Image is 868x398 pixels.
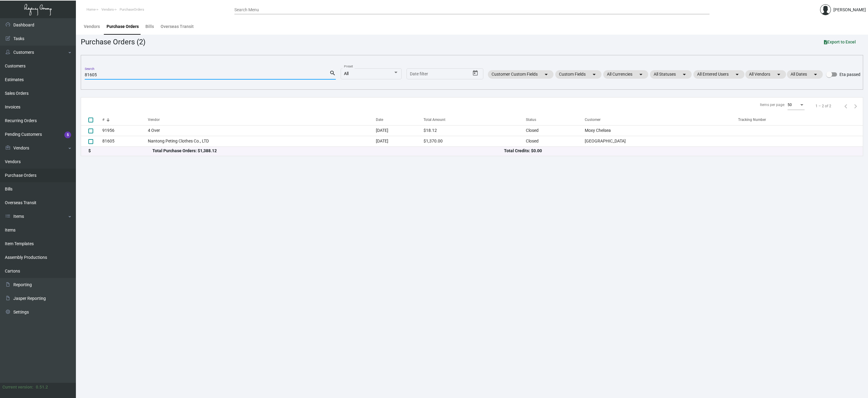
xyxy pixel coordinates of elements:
[424,136,526,146] td: $1,370.00
[526,117,536,122] div: Status
[120,8,144,12] span: PurchaseOrders
[637,71,645,78] mat-icon: arrow_drop_down
[591,71,598,78] mat-icon: arrow_drop_down
[738,117,766,122] div: Tracking Number
[376,125,424,136] td: [DATE]
[841,101,851,111] button: Previous page
[812,71,819,78] mat-icon: arrow_drop_down
[504,148,856,154] div: Total Credits: $0.00
[424,125,526,136] td: $18.12
[424,117,445,122] div: Total Amount
[585,117,738,122] div: Customer
[102,117,104,122] div: #
[152,148,504,154] div: Total Purchase Orders: $1,388.12
[745,70,786,79] mat-chip: All Vendors
[788,103,792,107] span: 50
[161,23,194,30] div: Overseas Transit
[101,8,114,12] span: Vendors
[148,136,376,146] td: Nantong Peting Clothes Co., LTD
[36,384,48,390] div: 0.51.2
[376,117,424,122] div: Date
[775,71,782,78] mat-icon: arrow_drop_down
[410,72,429,77] input: Start date
[84,23,100,30] div: Vendors
[102,136,148,146] td: 81605
[543,71,550,78] mat-icon: arrow_drop_down
[148,125,376,136] td: 4 Over
[87,8,96,12] span: Home
[344,71,349,76] span: All
[788,103,805,107] mat-select: Items per page:
[585,136,738,146] td: [GEOGRAPHIC_DATA]
[734,71,741,78] mat-icon: arrow_drop_down
[585,117,601,122] div: Customer
[787,70,823,79] mat-chip: All Dates
[471,68,480,78] button: Open calendar
[434,72,463,77] input: End date
[2,384,33,390] div: Current version:
[650,70,692,79] mat-chip: All Statuses
[526,125,585,136] td: Closed
[585,125,738,136] td: Moxy Chelsea
[102,117,148,122] div: #
[376,136,424,146] td: [DATE]
[107,23,139,30] div: Purchase Orders
[88,148,152,154] div: $
[555,70,601,79] mat-chip: Custom Fields
[693,70,744,79] mat-chip: All Entered Users
[738,117,863,122] div: Tracking Number
[148,117,376,122] div: Vendor
[102,125,148,136] td: 91956
[681,71,688,78] mat-icon: arrow_drop_down
[851,101,860,111] button: Next page
[824,39,856,44] span: Export to Excel
[145,23,154,30] div: Bills
[329,70,336,77] mat-icon: search
[839,71,860,78] span: Eta passed
[820,4,831,15] img: admin@bootstrapmaster.com
[819,36,861,47] button: Export to Excel
[488,70,553,79] mat-chip: Customer Custom Fields
[376,117,383,122] div: Date
[424,117,526,122] div: Total Amount
[526,117,585,122] div: Status
[833,7,866,13] div: [PERSON_NAME]
[81,36,145,47] div: Purchase Orders (2)
[760,102,785,108] div: Items per page:
[815,103,831,109] div: 1 – 2 of 2
[603,70,648,79] mat-chip: All Currencies
[526,136,585,146] td: Closed
[148,117,160,122] div: Vendor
